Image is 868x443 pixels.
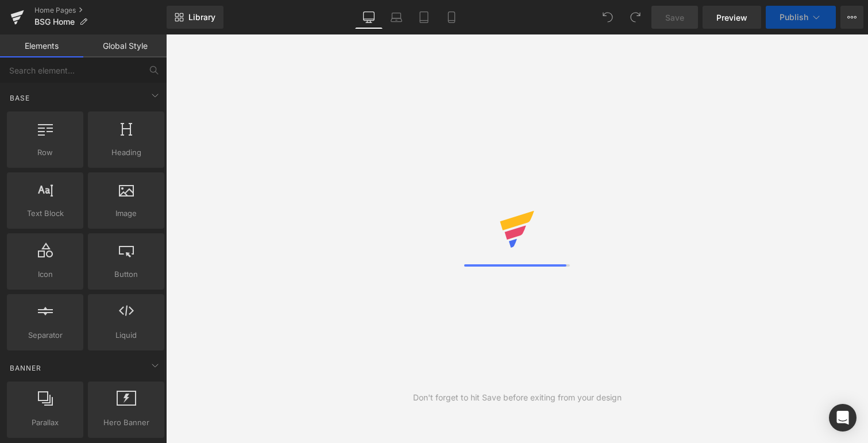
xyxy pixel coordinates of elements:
a: Desktop [355,6,383,29]
span: Library [188,12,215,22]
a: Global Style [83,34,167,57]
span: BSG Home [34,17,75,26]
span: Banner [9,363,43,373]
span: Parallax [10,417,80,429]
div: Open Intercom Messenger [829,404,857,432]
span: Hero Banner [91,417,161,429]
a: Laptop [383,6,410,29]
span: Image [91,207,161,219]
a: Home Pages [34,6,167,15]
button: Publish [766,6,836,29]
span: Heading [91,147,161,159]
span: Publish [780,13,808,22]
span: Liquid [91,329,161,341]
a: New Library [167,6,223,29]
span: Base [9,93,31,103]
button: More [840,6,863,29]
button: Undo [596,6,619,29]
span: Preview [716,11,747,24]
span: Separator [10,329,80,341]
span: Icon [10,268,80,280]
a: Tablet [410,6,438,29]
span: Save [665,11,684,24]
a: Mobile [438,6,465,29]
span: Text Block [10,207,80,219]
div: Don't forget to hit Save before exiting from your design [413,391,622,404]
button: Redo [624,6,647,29]
a: Preview [703,6,761,29]
span: Button [91,268,161,280]
span: Row [10,147,80,159]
